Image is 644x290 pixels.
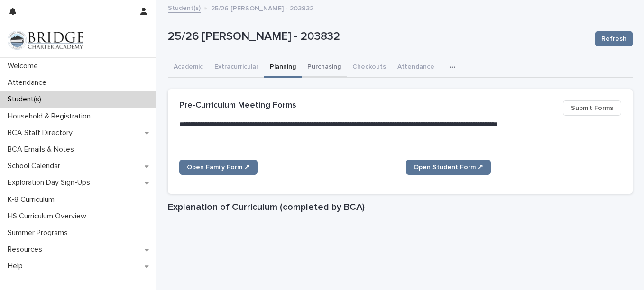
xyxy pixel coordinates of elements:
h1: Explanation of Curriculum (completed by BCA) [168,201,633,213]
a: Open Student Form ↗ [406,160,491,175]
p: Exploration Day Sign-Ups [4,178,98,187]
p: K-8 Curriculum [4,195,62,204]
h2: Pre-Curriculum Meeting Forms [179,100,296,111]
p: School Calendar [4,162,68,171]
p: 25/26 [PERSON_NAME] - 203832 [168,30,588,44]
button: Extracurricular [209,58,264,78]
button: Attendance [392,58,440,78]
p: Summer Programs [4,228,75,237]
button: Submit Forms [563,100,621,116]
a: Open Family Form ↗ [179,160,258,175]
p: BCA Emails & Notes [4,145,82,154]
button: Planning [264,58,302,78]
p: Welcome [4,62,46,71]
p: Attendance [4,78,54,87]
p: 25/26 [PERSON_NAME] - 203832 [211,2,313,13]
p: BCA Staff Directory [4,128,80,137]
button: Purchasing [302,58,347,78]
a: Student(s) [168,2,201,13]
span: Open Family Form ↗ [187,164,250,171]
p: Help [4,262,30,271]
button: Academic [168,58,209,78]
button: Refresh [595,31,633,46]
button: Checkouts [347,58,392,78]
p: Student(s) [4,95,49,104]
p: Household & Registration [4,112,98,121]
p: HS Curriculum Overview [4,212,94,221]
span: Refresh [601,34,626,44]
p: Resources [4,245,50,254]
span: Submit Forms [571,103,613,113]
span: Open Student Form ↗ [414,164,483,171]
img: V1C1m3IdTEidaUdm9Hs0 [8,31,83,50]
